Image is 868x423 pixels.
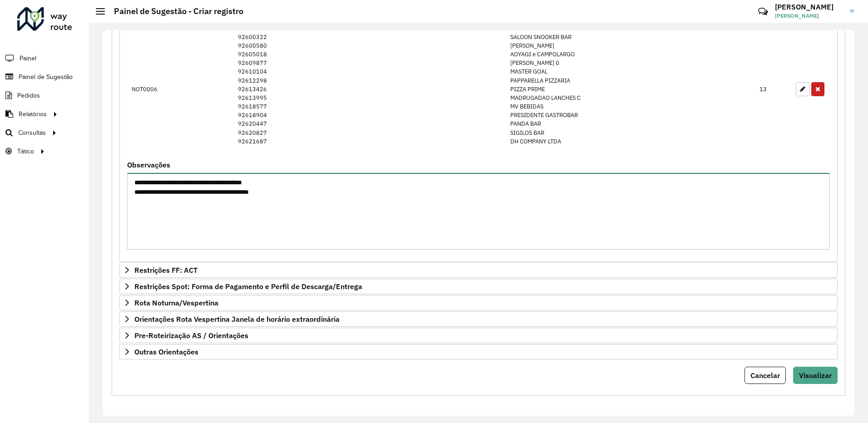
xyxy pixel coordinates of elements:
a: Restrições Spot: Forma de Pagamento e Perfil de Descarga/Entrega [119,279,838,294]
span: Relatórios [19,109,47,119]
td: 92600322 92600580 92605018 92609877 92610104 92612298 92613426 92613995 92618577 92618904 9262044... [233,28,505,150]
button: Cancelar [745,367,786,384]
span: Tático [17,147,34,156]
span: Orientações Rota Vespertina Janela de horário extraordinária [134,315,340,323]
span: Visualizar [799,371,832,380]
span: Outras Orientações [134,348,198,355]
span: Painel [20,54,36,63]
a: Contato Rápido [753,2,773,21]
a: Pre-Roteirização AS / Orientações [119,328,838,343]
td: NOT0006 [127,28,233,150]
a: Orientações Rota Vespertina Janela de horário extraordinária [119,311,838,327]
button: Visualizar [793,367,838,384]
span: Painel de Sugestão [19,72,73,82]
label: Observações [127,159,170,170]
a: Restrições FF: ACT [119,262,838,278]
td: SALOON SNOOKER BAR [PERSON_NAME] AOYAGI e CAMPOLARGO [PERSON_NAME] 0 MASTER GOAL PAPPARELLA PIZZA... [505,28,755,150]
span: Cancelar [750,371,780,380]
span: [PERSON_NAME] [775,12,843,20]
h2: Painel de Sugestão - Criar registro [105,6,243,16]
span: Restrições Spot: Forma de Pagamento e Perfil de Descarga/Entrega [134,283,362,290]
td: 13 [755,28,791,150]
span: Consultas [18,128,46,138]
a: Outras Orientações [119,344,838,359]
span: Pre-Roteirização AS / Orientações [134,332,248,339]
h3: [PERSON_NAME] [775,3,843,11]
span: Restrições FF: ACT [134,266,197,274]
a: Rota Noturna/Vespertina [119,295,838,310]
span: Pedidos [17,91,40,100]
span: Rota Noturna/Vespertina [134,299,218,306]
